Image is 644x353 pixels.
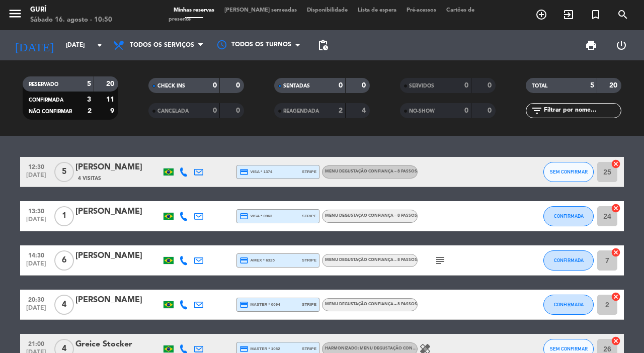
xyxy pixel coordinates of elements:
input: Filtrar por nome... [543,105,621,116]
i: power_settings_new [615,39,627,51]
strong: 0 [488,82,494,89]
span: stripe [302,301,316,308]
i: subject [434,254,446,267]
strong: 9 [110,108,116,115]
span: Disponibilidade [302,8,353,13]
strong: 2 [88,108,92,115]
i: [DATE] [8,34,61,56]
strong: 0 [236,82,242,89]
strong: 0 [464,107,468,114]
i: cancel [611,336,621,346]
span: SERVIDOS [409,83,434,89]
strong: 20 [609,82,619,89]
i: search [617,9,629,21]
button: menu [8,6,23,25]
span: CONFIRMADA [554,213,584,219]
span: TOTAL [532,83,547,89]
strong: 2 [339,107,343,114]
span: print [585,39,597,51]
span: SENTADAS [283,83,310,89]
span: stripe [302,257,316,263]
div: LOG OUT [606,30,636,60]
i: cancel [611,292,621,302]
span: NÃO CONFIRMAR [29,109,72,114]
button: CONFIRMADA [543,250,594,271]
span: stripe [302,345,316,352]
span: CONFIRMADA [554,302,584,307]
span: [PERSON_NAME] semeadas [219,8,302,13]
span: [DATE] [24,305,49,316]
i: filter_list [531,105,543,117]
strong: 0 [236,107,242,114]
strong: 4 [362,107,368,114]
strong: 0 [339,82,343,89]
button: CONFIRMADA [543,206,594,226]
div: Sábado 16. agosto - 10:50 [30,15,112,25]
strong: 3 [87,96,91,103]
i: cancel [611,159,621,169]
strong: 5 [87,80,91,87]
span: MENU DEGUSTAÇÃO CONFIANÇA – 8 passos [325,302,417,306]
strong: 11 [106,96,116,103]
span: MENU DEGUSTAÇÃO CONFIANÇA – 8 passos [325,258,417,262]
span: CANCELADA [157,109,189,114]
span: SEM CONFIRMAR [550,346,588,351]
span: Lista de espera [353,8,401,13]
i: turned_in_not [590,9,602,21]
span: [DATE] [24,216,49,228]
span: 4 Visitas [78,174,101,183]
span: 20:30 [24,293,49,305]
span: [DATE] [24,260,49,272]
span: visa * 1374 [239,167,272,176]
span: REAGENDADA [283,109,319,114]
span: Harmonizado: MENU DEGUSTAÇÃO CONFIANÇA – 8 passos [325,346,452,350]
i: add_circle_outline [535,9,547,21]
strong: 0 [213,82,217,89]
span: 13:30 [24,205,49,216]
span: RESERVADO [29,82,58,87]
span: Todos os serviços [130,42,194,49]
span: Pré-acessos [401,8,441,13]
div: [PERSON_NAME] [75,161,161,174]
i: arrow_drop_down [94,39,106,51]
i: credit_card [239,212,249,221]
strong: 0 [488,107,494,114]
i: credit_card [239,300,249,309]
div: Gurí [30,5,112,15]
i: cancel [611,247,621,257]
span: 12:30 [24,160,49,172]
button: CONFIRMADA [543,295,594,315]
span: 4 [54,295,74,315]
span: Minhas reservas [169,8,219,13]
span: stripe [302,168,316,175]
span: NO-SHOW [409,109,435,114]
span: stripe [302,213,316,219]
div: [PERSON_NAME] [75,205,161,218]
span: SEM CONFIRMAR [550,169,588,174]
div: [PERSON_NAME] [75,294,161,307]
span: 14:30 [24,249,49,260]
span: MENU DEGUSTAÇÃO CONFIANÇA – 8 passos [325,214,417,218]
span: MENU DEGUSTAÇÃO CONFIANÇA – 8 passos [325,169,417,173]
span: master * 0094 [239,300,280,309]
strong: 20 [106,80,116,87]
i: exit_to_app [562,9,575,21]
span: amex * 6325 [239,256,275,265]
span: pending_actions [317,39,329,51]
i: menu [8,6,23,21]
div: Greice Stocker [75,338,161,351]
span: visa * 0963 [239,212,272,221]
strong: 0 [213,107,217,114]
span: 5 [54,162,74,182]
span: 6 [54,250,74,271]
strong: 0 [362,82,368,89]
span: 21:00 [24,337,49,349]
div: [PERSON_NAME] [75,249,161,262]
span: CONFIRMADA [29,98,63,103]
button: SEM CONFIRMAR [543,162,594,182]
i: credit_card [239,167,249,176]
span: CHECK INS [157,83,185,89]
i: credit_card [239,256,249,265]
strong: 5 [590,82,594,89]
i: cancel [611,203,621,213]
